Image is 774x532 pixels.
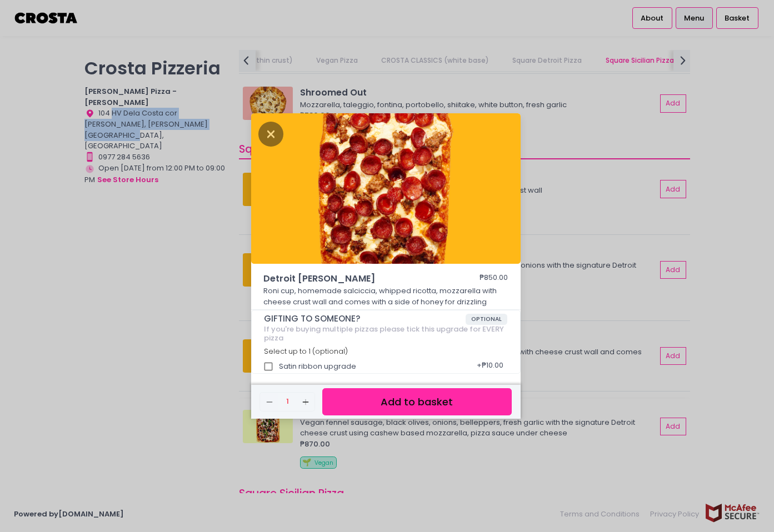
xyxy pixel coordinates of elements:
[263,272,447,285] span: Detroit [PERSON_NAME]
[480,272,508,285] div: ₱850.00
[264,347,348,356] span: Select up to 1 (optional)
[322,388,511,415] button: Add to basket
[473,356,507,377] div: + ₱10.00
[264,314,466,324] span: GIFTING TO SOMEONE?
[263,285,508,307] p: Roni cup, homemade salciccia, whipped ricotta, mozzarella with cheese crust wall and comes with a...
[264,325,507,342] div: If you're buying multiple pizzas please tick this upgrade for EVERY pizza
[251,113,521,264] img: Detroit Roni Salciccia
[466,314,507,325] span: OPTIONAL
[258,128,284,139] button: Close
